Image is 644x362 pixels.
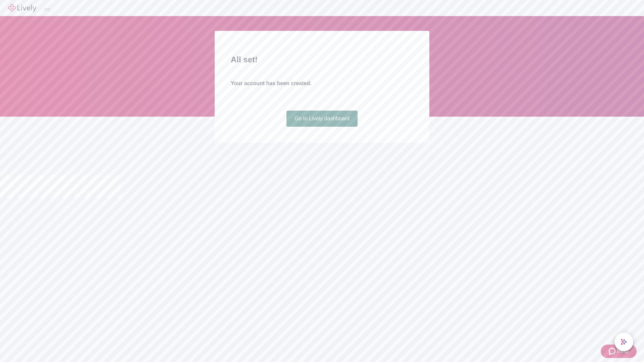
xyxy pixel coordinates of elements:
[621,339,627,345] svg: Lively AI Assistant
[609,347,617,355] svg: Zendesk support icon
[231,79,413,87] h4: Your account has been created.
[231,54,413,66] h2: All set!
[44,8,50,10] button: Log out
[8,4,36,12] img: Lively
[614,333,633,351] button: chat
[601,345,637,358] button: Zendesk support iconHelp
[286,111,358,127] a: Go to Lively dashboard
[617,347,629,355] span: Help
